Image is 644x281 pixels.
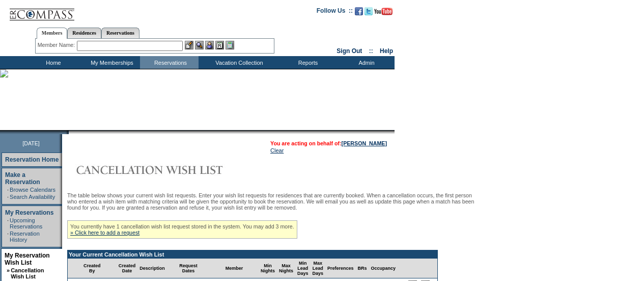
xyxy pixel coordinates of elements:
[23,56,81,69] td: Home
[356,259,369,278] td: BRs
[325,259,356,278] td: Preferences
[259,259,277,278] td: Min Nights
[295,259,311,278] td: Min Lead Days
[67,220,297,239] div: You currently have 1 cancellation wish list request stored in the system. You may add 3 more.
[5,209,53,216] a: My Reservations
[365,10,373,16] a: Follow us on Twitter
[270,140,387,146] span: You are acting on behalf of:
[140,56,199,69] td: Reservations
[226,41,234,49] img: b_calculator.gif
[67,28,101,38] a: Residences
[38,41,77,49] div: Member Name:
[7,194,9,200] td: ·
[68,250,437,259] td: Your Current Cancellation Wish List
[7,217,9,229] td: ·
[65,130,69,134] img: promoShadowLeftCorner.gif
[369,47,373,55] span: ::
[277,56,336,69] td: Reports
[7,267,10,273] b: »
[5,171,40,186] a: Make a Reservation
[310,259,325,278] td: Max Lead Days
[10,217,42,229] a: Upcoming Reservations
[199,56,277,69] td: Vacation Collection
[365,7,373,15] img: Follow us on Twitter
[137,259,167,278] td: Description
[185,41,193,49] img: b_edit.gif
[336,56,395,69] td: Admin
[7,187,9,193] td: ·
[10,187,55,193] a: Browse Calendars
[337,47,362,55] a: Sign Out
[374,10,393,16] a: Subscribe to our YouTube Channel
[355,7,363,15] img: Become our fan on Facebook
[117,259,138,278] td: Created Date
[10,231,40,243] a: Reservation History
[68,259,117,278] td: Created By
[7,231,9,243] td: ·
[374,8,393,15] img: Subscribe to our YouTube Channel
[5,156,59,163] a: Reservation Home
[5,252,50,266] a: My Reservation Wish List
[70,229,139,236] a: » Click here to add a request
[22,140,40,146] span: [DATE]
[37,28,68,39] a: Members
[380,47,393,55] a: Help
[317,6,353,18] td: Follow Us ::
[195,41,204,49] img: View
[369,259,398,278] td: Occupancy
[205,41,214,49] img: Impersonate
[355,10,363,16] a: Become our fan on Facebook
[167,259,210,278] td: Request Dates
[342,140,387,146] a: [PERSON_NAME]
[11,267,44,279] a: Cancellation Wish List
[210,259,259,278] td: Member
[215,41,224,49] img: Reservations
[69,130,70,134] img: blank.gif
[67,160,271,180] img: Cancellation Wish List
[270,147,284,154] a: Clear
[101,28,139,38] a: Reservations
[10,194,55,200] a: Search Availability
[277,259,295,278] td: Max Nights
[81,56,140,69] td: My Memberships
